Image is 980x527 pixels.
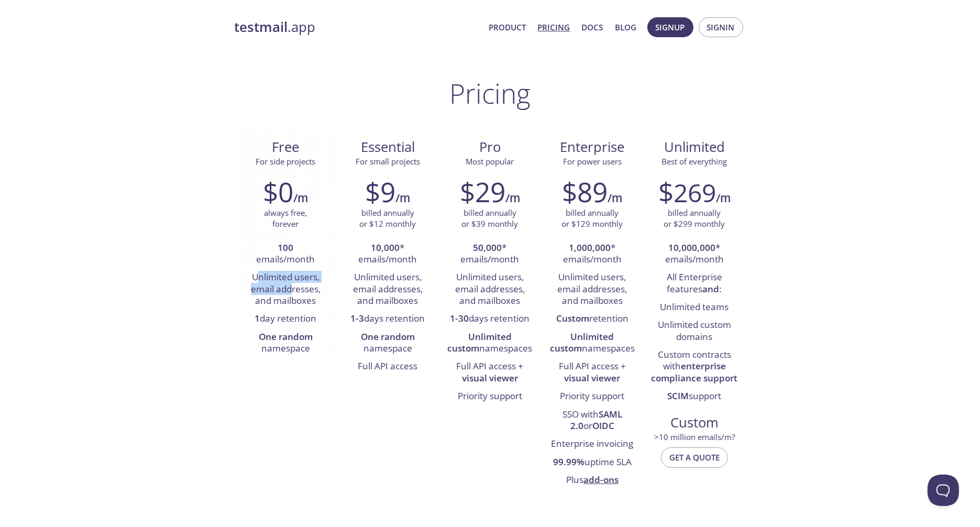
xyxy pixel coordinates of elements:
[235,18,481,36] a: testmail.app
[447,328,533,358] li: namespaces
[235,18,288,36] strong: testmail
[651,388,737,405] li: support
[661,447,728,467] button: Get a quote
[658,176,716,207] h2: $
[243,269,329,310] li: Unlimited users, email addresses, and mailboxes
[654,432,735,442] span: > 10 million emails/m?
[550,331,614,354] strong: Unlimited custom
[549,138,635,156] span: Enterprise
[395,189,410,207] h6: /m
[549,406,635,436] li: SSO with or
[549,328,635,358] li: namespaces
[707,20,735,34] span: Signin
[583,474,619,486] a: add-ons
[243,310,329,328] li: day retention
[447,138,533,156] span: Pro
[549,239,635,269] li: * emails/month
[608,189,622,207] h6: /m
[549,388,635,405] li: Priority support
[448,331,512,354] strong: Unlimited custom
[350,312,364,324] strong: 1-3
[447,358,533,388] li: Full API access +
[928,475,959,506] iframe: Help Scout Beacon - Open
[449,78,531,109] h1: Pricing
[549,269,635,310] li: Unlimited users, email addresses, and mailboxes
[651,360,737,383] strong: enterprise compliance support
[651,269,737,299] li: All Enterprise features :
[549,435,635,453] li: Enterprise invoicing
[345,239,431,269] li: * emails/month
[345,358,431,376] li: Full API access
[460,176,505,207] h2: $29
[564,372,620,384] strong: visual viewer
[345,328,431,358] li: namespace
[356,156,420,167] span: For small projects
[674,175,716,210] span: 269
[592,420,614,432] strong: OIDC
[256,156,315,167] span: For side projects
[656,20,685,34] span: Signup
[549,310,635,328] li: retention
[505,189,520,207] h6: /m
[243,328,329,358] li: namespace
[549,471,635,489] li: Plus
[447,310,533,328] li: days retention
[365,176,395,207] h2: $9
[466,156,514,167] span: Most popular
[662,156,727,167] span: Best of everything
[716,189,731,207] h6: /m
[651,346,737,388] li: Custom contracts with
[474,241,502,254] strong: 50,000
[651,299,737,316] li: Unlimited teams
[278,241,293,254] strong: 100
[259,331,313,343] strong: One random
[582,20,603,34] a: Docs
[243,239,329,269] li: emails/month
[553,456,585,468] strong: 99.99%
[345,138,431,156] span: Essential
[345,310,431,328] li: days retention
[556,312,589,324] strong: Custom
[371,241,400,254] strong: 10,000
[345,269,431,310] li: Unlimited users, email addresses, and mailboxes
[668,241,715,254] strong: 10,000,000
[462,372,518,384] strong: visual viewer
[669,451,720,464] span: Get a quote
[450,312,469,324] strong: 1-30
[702,283,719,295] strong: and
[667,390,689,402] strong: SCIM
[562,176,608,207] h2: $89
[489,20,526,34] a: Product
[647,17,693,37] button: Signup
[615,20,636,34] a: Blog
[359,207,416,230] p: billed annually or $12 monthly
[549,454,635,471] li: uptime SLA
[664,207,725,230] p: billed annually or $299 monthly
[561,207,623,230] p: billed annually or $129 monthly
[651,239,737,269] li: * emails/month
[651,316,737,346] li: Unlimited custom domains
[447,269,533,310] li: Unlimited users, email addresses, and mailboxes
[462,207,519,230] p: billed annually or $39 monthly
[447,388,533,405] li: Priority support
[243,138,328,156] span: Free
[699,17,743,37] button: Signin
[664,138,725,156] span: Unlimited
[570,408,622,432] strong: SAML 2.0
[264,207,307,230] p: always free, forever
[361,331,415,343] strong: One random
[652,414,737,432] span: Custom
[538,20,570,34] a: Pricing
[447,239,533,269] li: * emails/month
[569,241,611,254] strong: 1,000,000
[263,176,293,207] h2: $0
[563,156,622,167] span: For power users
[293,189,308,207] h6: /m
[255,312,260,324] strong: 1
[549,358,635,388] li: Full API access +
